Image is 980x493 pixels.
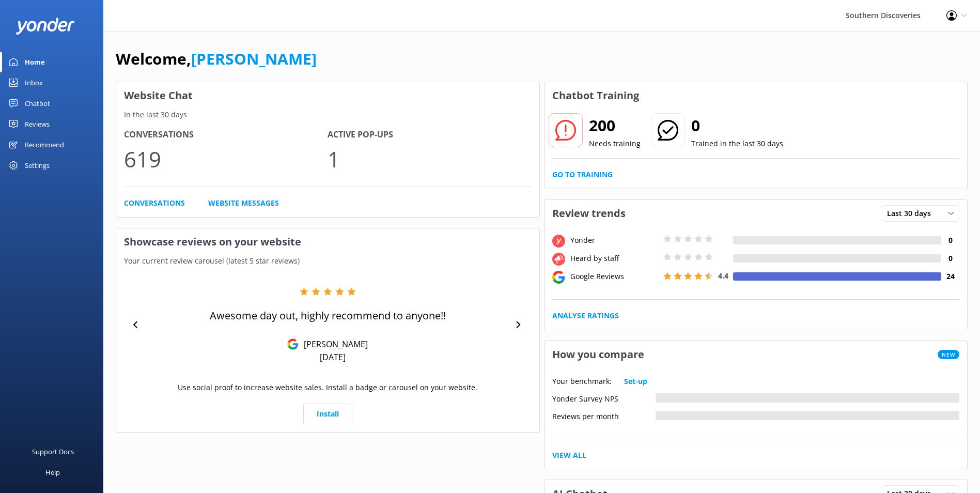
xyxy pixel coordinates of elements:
a: [PERSON_NAME] [191,48,317,69]
img: Google Reviews [287,338,299,350]
div: Recommend [25,134,64,155]
h4: 24 [941,271,959,282]
div: Support Docs [32,441,74,462]
div: Home [25,52,45,72]
p: Use social proof to increase website sales. Install a badge or carousel on your website. [178,382,477,393]
div: Help [45,462,60,483]
span: 4.4 [718,271,728,281]
a: View All [552,450,586,461]
div: Heard by staff [568,253,661,264]
a: Set-up [624,376,647,387]
p: Your current review carousel (latest 5 star reviews) [116,255,539,267]
a: Install [303,404,352,424]
p: Trained in the last 30 days [691,138,783,149]
div: Yonder [568,235,661,246]
h4: Conversations [124,128,328,142]
h3: Review trends [545,200,633,227]
h3: Showcase reviews on your website [116,228,539,255]
h3: Website Chat [116,82,539,109]
p: Awesome day out, highly recommend to anyone!! [210,309,446,323]
h4: 0 [941,253,959,264]
h4: 0 [941,235,959,246]
div: Inbox [25,72,43,93]
div: Google Reviews [568,271,661,282]
div: Chatbot [25,93,50,114]
div: Reviews per month [552,411,656,420]
span: New [938,350,959,359]
a: Go to Training [552,169,613,180]
div: Yonder Survey NPS [552,393,656,403]
p: In the last 30 days [116,109,539,120]
p: [PERSON_NAME] [299,338,368,350]
h3: Chatbot Training [545,82,647,109]
p: Needs training [589,138,641,149]
p: [DATE] [320,351,346,363]
img: yonder-white-logo.png [15,18,75,35]
a: Conversations [124,197,185,209]
h3: How you compare [545,341,652,368]
h4: Active Pop-ups [328,128,531,142]
p: 1 [328,142,531,176]
div: Settings [25,155,50,176]
h2: 200 [589,113,641,138]
span: Last 30 days [887,208,937,219]
p: 619 [124,142,328,176]
p: Your benchmark: [552,376,612,387]
h2: 0 [691,113,783,138]
a: Website Messages [208,197,279,209]
h1: Welcome, [116,47,317,71]
div: Reviews [25,114,50,134]
a: Analyse Ratings [552,310,619,321]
